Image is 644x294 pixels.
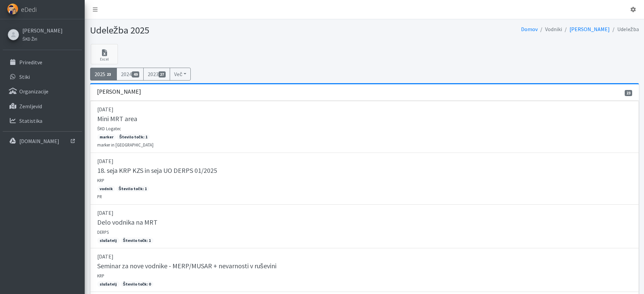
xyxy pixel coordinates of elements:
small: PR [97,194,102,199]
span: Število točk: 1 [121,238,153,244]
span: Število točk: 0 [121,281,153,287]
a: 202523 [90,68,117,81]
a: [DATE] 18. seja KRP KZS in seja UO DERPS 01/2025 KRP vodnik Število točk: 1 PR [90,153,639,205]
a: Prireditve [3,55,82,69]
small: KRP [97,178,104,183]
h5: Mini MRT area [97,115,137,123]
h5: Delo vodnika na MRT [97,218,158,226]
h5: Seminar za nove vodnike - MERP/MUSAR + nevarnosti v ruševini [97,262,276,270]
span: marker [97,134,116,140]
p: Prireditve [19,59,42,66]
li: Vodniki [538,24,562,34]
span: vodnik [97,186,115,192]
span: eDedi [21,4,37,15]
small: ŠKD Logatec [97,126,121,131]
p: Organizacije [19,88,48,95]
span: slušatelj [97,238,120,244]
span: 27 [159,71,166,77]
button: Več [170,68,191,81]
small: DERPS [97,229,109,235]
small: ŠKD Žiri [22,36,37,42]
img: eDedi [7,3,18,15]
p: Stiki [19,73,30,80]
p: [DOMAIN_NAME] [19,138,59,144]
a: Domov [521,26,538,32]
a: [DATE] Delo vodnika na MRT DERPS slušatelj Število točk: 1 [90,205,639,248]
a: Excel [91,44,118,64]
li: Udeležba [610,24,639,34]
a: 202449 [117,68,144,81]
a: Organizacije [3,85,82,98]
p: Zemljevid [19,103,42,110]
span: slušatelj [97,281,120,287]
a: [DOMAIN_NAME] [3,134,82,148]
p: Statistika [19,117,42,124]
h5: 18. seja KRP KZS in seja UO DERPS 01/2025 [97,166,217,175]
span: Število točk: 1 [117,134,150,140]
a: 202327 [143,68,170,81]
h3: [PERSON_NAME] [97,88,141,95]
a: Stiki [3,70,82,84]
p: [DATE] [97,157,632,165]
span: 23 [105,71,113,77]
p: [DATE] [97,209,632,217]
a: ŠKD Žiri [22,35,63,43]
span: Število točk: 1 [116,186,149,192]
a: [DATE] Seminar za nove vodnike - MERP/MUSAR + nevarnosti v ruševini KRP slušatelj Število točk: 0 [90,248,639,292]
a: [PERSON_NAME] [22,26,63,35]
a: [DATE] Mini MRT area ŠKD Logatec marker Število točk: 1 marker in [GEOGRAPHIC_DATA] [90,101,639,153]
p: [DATE] [97,105,632,113]
a: [PERSON_NAME] [569,26,610,32]
a: Zemljevid [3,99,82,113]
span: 23 [625,90,632,96]
p: [DATE] [97,252,632,261]
a: Statistika [3,114,82,128]
small: marker in [GEOGRAPHIC_DATA] [97,142,153,148]
h1: Udeležba 2025 [90,24,362,36]
small: KRP [97,273,104,278]
span: 49 [132,71,139,77]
